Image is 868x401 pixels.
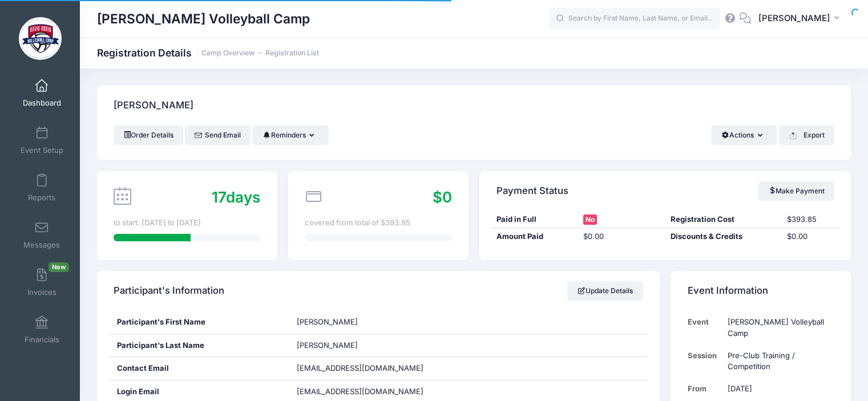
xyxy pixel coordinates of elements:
div: Paid in Full [491,214,578,225]
a: Event Setup [15,120,69,160]
div: $0.00 [782,231,840,242]
a: Update Details [567,281,643,301]
span: [EMAIL_ADDRESS][DOMAIN_NAME] [297,363,423,372]
button: Export [779,125,834,145]
div: covered from total of $393.85 [305,217,451,229]
span: Reports [28,193,55,202]
input: Search by First Name, Last Name, or Email... [549,7,720,30]
a: Messages [15,215,69,255]
a: Reports [15,168,69,208]
button: Actions [711,125,777,145]
div: Participant's Last Name [108,334,289,357]
span: $0 [433,188,452,206]
div: Amount Paid [491,231,578,242]
div: Registration Cost [665,214,782,225]
span: Financials [25,335,59,345]
a: InvoicesNew [15,262,69,302]
div: Discounts & Credits [665,231,782,242]
h4: Payment Status [496,175,568,207]
span: [PERSON_NAME] [297,341,358,350]
div: $393.85 [782,214,840,225]
div: days [212,186,260,208]
a: Financials [15,310,69,350]
div: to start. [DATE] to [DATE] [114,217,260,229]
a: Order Details [114,125,183,145]
td: [PERSON_NAME] Volleyball Camp [722,311,834,345]
a: Send Email [185,125,251,145]
span: No [583,214,597,225]
td: [DATE] [722,378,834,400]
span: Invoices [27,287,56,297]
td: Event [688,311,722,345]
td: Pre-Club Training / Competition [722,345,834,378]
h1: Registration Details [97,47,319,59]
span: 17 [212,188,226,206]
h4: [PERSON_NAME] [114,90,193,122]
a: Make Payment [758,181,834,201]
span: Event Setup [21,145,63,155]
a: Registration List [265,49,319,58]
div: Contact Email [108,357,289,380]
td: Session [688,345,722,378]
button: [PERSON_NAME] [751,6,851,32]
button: Reminders [252,125,328,145]
td: From [688,378,722,400]
span: Dashboard [23,98,61,108]
div: $0.00 [578,231,665,242]
a: Camp Overview [201,49,255,58]
img: David Rubio Volleyball Camp [19,17,62,60]
span: Messages [23,240,60,250]
h1: [PERSON_NAME] Volleyball Camp [97,6,310,32]
span: [EMAIL_ADDRESS][DOMAIN_NAME] [297,386,439,398]
h4: Participant's Information [114,275,224,307]
div: Participant's First Name [108,311,289,334]
span: [PERSON_NAME] [297,317,358,326]
span: New [49,262,69,272]
h4: Event Information [688,275,768,307]
a: Dashboard [15,73,69,113]
span: [PERSON_NAME] [758,12,830,25]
